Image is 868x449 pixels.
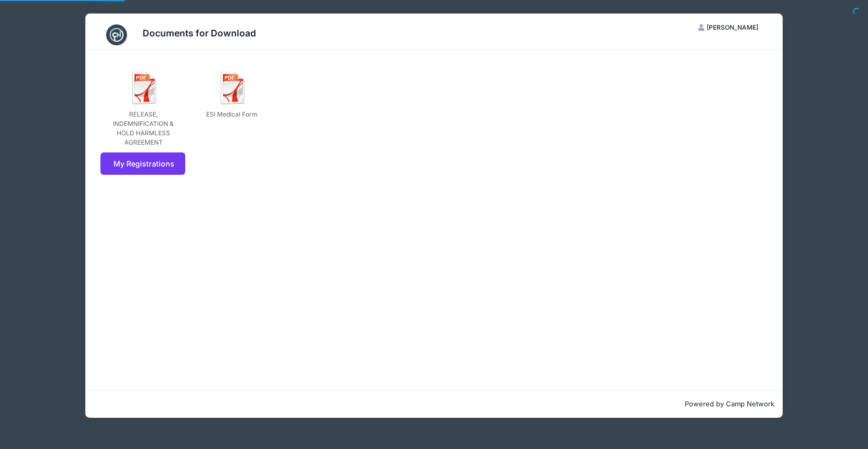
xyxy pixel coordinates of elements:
[216,71,250,105] img: ico_pdf.png
[197,110,267,119] div: ESI Medical Form
[94,399,774,409] p: Powered by Camp Network
[707,23,758,31] span: [PERSON_NAME]
[100,152,185,175] a: My Registrations
[128,71,161,105] img: ico_pdf.png
[108,110,178,147] div: RELEASE, INDEMNIFICATION & HOLD HARMLESS AGREEMENT
[106,24,127,45] img: CampNetwork
[690,19,768,36] button: [PERSON_NAME]
[143,28,256,39] h3: Documents for Download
